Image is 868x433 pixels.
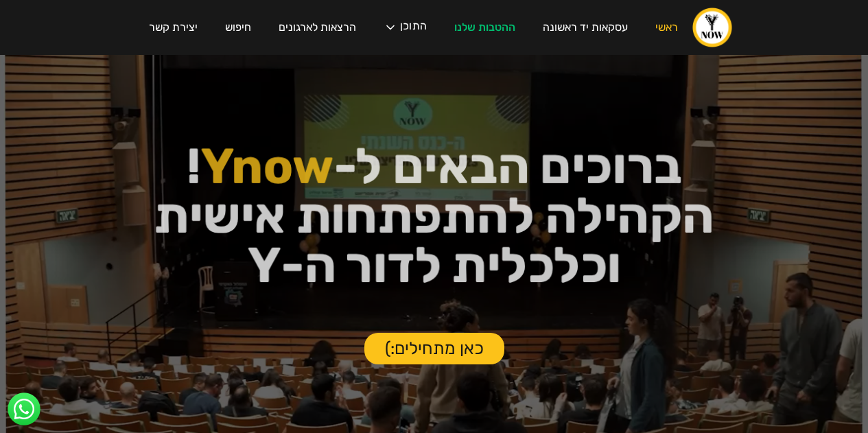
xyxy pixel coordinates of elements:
h1: ברוכים הבאים ל- ! הקהילה להתפתחות אישית וכלכלית לדור ה-Y [87,142,782,290]
a: home [692,7,733,48]
a: כאן מתחילים:) [364,333,504,364]
div: התוכן [400,21,427,34]
a: ראשי [642,8,692,47]
a: עסקאות יד ראשונה [529,8,642,47]
a: חיפוש [211,8,265,47]
a: ההטבות שלנו [441,8,529,47]
a: יצירת קשר [135,8,211,47]
div: התוכן [370,7,441,48]
a: הרצאות לארגונים [265,8,370,47]
span: Ynow [201,137,333,196]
